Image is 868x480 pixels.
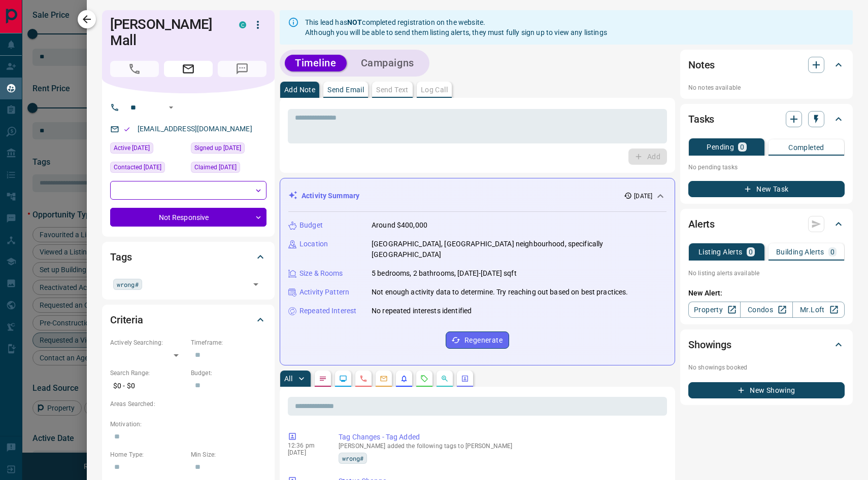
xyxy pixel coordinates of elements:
[698,248,743,255] p: Listing Alerts
[420,375,428,383] svg: Requests
[110,249,131,265] h2: Tags
[327,86,364,93] p: Send Email
[110,245,266,269] div: Tags
[284,86,315,93] p: Add Note
[776,248,824,255] p: Building Alerts
[347,18,362,26] strong: NOT
[191,368,266,378] p: Budget:
[110,368,186,378] p: Search Range:
[285,55,347,71] button: Timeline
[372,306,472,316] p: No repeated interests identified
[441,375,449,383] svg: Opportunities
[165,101,177,114] button: Open
[114,143,150,153] span: Active [DATE]
[688,83,845,92] p: No notes available
[284,375,292,382] p: All
[707,143,734,151] p: Pending
[110,338,186,347] p: Actively Searching:
[339,432,663,442] p: Tag Changes - Tag Added
[110,208,266,227] div: Not Responsive
[299,220,323,231] p: Budget
[740,143,744,151] p: 0
[191,142,266,157] div: Fri Oct 03 2025
[302,191,359,201] p: Activity Summary
[688,111,714,127] h2: Tasks
[110,61,159,77] span: No Number
[688,333,845,357] div: Showings
[249,277,263,291] button: Open
[688,181,845,197] button: New Task
[688,107,845,131] div: Tasks
[749,248,753,255] p: 0
[288,442,323,449] p: 12:36 pm
[110,308,266,332] div: Criteria
[372,239,666,260] p: [GEOGRAPHIC_DATA], [GEOGRAPHIC_DATA] neighbourhood, specifically [GEOGRAPHIC_DATA]
[788,144,824,151] p: Completed
[339,375,347,383] svg: Lead Browsing Activity
[110,450,186,459] p: Home Type:
[372,220,427,231] p: Around $400,000
[218,61,266,77] span: No Number
[342,453,363,463] span: wrong#
[400,375,408,383] svg: Listing Alerts
[688,288,845,299] p: New Alert:
[380,375,388,383] svg: Emails
[634,192,652,201] p: [DATE]
[194,143,241,153] span: Signed up [DATE]
[688,160,845,175] p: No pending tasks
[110,16,224,49] h1: [PERSON_NAME] Mall
[740,302,792,318] a: Condos
[239,21,246,28] div: condos.ca
[110,399,266,409] p: Areas Searched:
[688,216,715,232] h2: Alerts
[299,287,349,298] p: Activity Pattern
[110,162,186,176] div: Fri Oct 03 2025
[110,312,143,328] h2: Criteria
[191,162,266,176] div: Fri Oct 03 2025
[830,248,834,255] p: 0
[288,187,666,205] div: Activity Summary[DATE]
[110,142,186,157] div: Fri Oct 03 2025
[138,125,252,133] a: [EMAIL_ADDRESS][DOMAIN_NAME]
[288,449,323,456] p: [DATE]
[446,331,509,349] button: Regenerate
[688,382,845,398] button: New Showing
[688,302,741,318] a: Property
[792,302,845,318] a: Mr.Loft
[164,61,213,77] span: Email
[372,268,517,279] p: 5 bedrooms, 2 bathrooms, [DATE]-[DATE] sqft
[319,375,327,383] svg: Notes
[114,162,161,172] span: Contacted [DATE]
[688,57,715,73] h2: Notes
[688,337,731,353] h2: Showings
[372,287,628,298] p: Not enough activity data to determine. Try reaching out based on best practices.
[191,338,266,347] p: Timeframe:
[110,378,186,394] p: $0 - $0
[688,269,845,278] p: No listing alerts available
[110,420,266,429] p: Motivation:
[688,53,845,77] div: Notes
[688,212,845,236] div: Alerts
[299,239,328,249] p: Location
[359,375,368,383] svg: Calls
[299,268,343,279] p: Size & Rooms
[194,162,237,172] span: Claimed [DATE]
[123,126,130,133] svg: Email Valid
[191,450,266,459] p: Min Size:
[299,306,356,316] p: Repeated Interest
[688,363,845,372] p: No showings booked
[305,13,607,42] div: This lead has completed registration on the website. Although you will be able to send them listi...
[117,279,139,289] span: wrong#
[351,55,424,71] button: Campaigns
[339,442,663,450] p: [PERSON_NAME] added the following tags to [PERSON_NAME]
[461,375,469,383] svg: Agent Actions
